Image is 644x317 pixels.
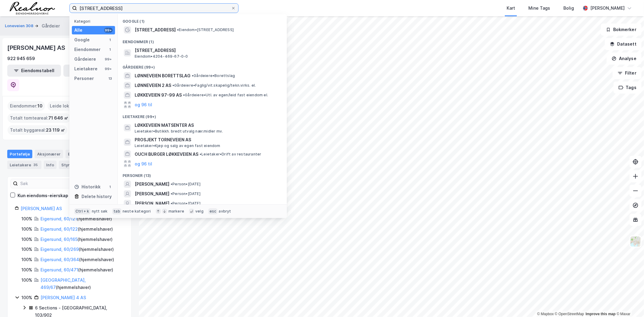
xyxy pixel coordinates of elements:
[135,91,182,99] span: LØKKEVEIEN 97-99 AS
[40,295,86,300] a: [PERSON_NAME] 4 AS
[171,191,200,196] span: Person • [DATE]
[21,215,32,223] div: 100%
[40,277,124,291] div: ( hjemmelshaver )
[7,161,41,169] div: Leietakere
[46,126,65,134] span: 23 119 ㎡
[10,2,55,14] img: realnor-logo.934646d98de889bb5806.png
[108,47,113,52] div: 1
[171,201,172,206] span: •
[7,55,35,62] div: 922 945 659
[135,136,280,143] span: PROSJEKT TORNEVEIEN AS
[135,151,198,158] span: OUCH BURGER LØKKEVEIEN AS
[63,65,117,77] button: Leietakertabell
[601,24,642,36] button: Bokmerker
[613,67,642,79] button: Filter
[135,181,169,188] span: [PERSON_NAME]
[8,101,45,111] div: Eiendommer :
[183,93,268,98] span: Gårdeiere • Utl. av egen/leid fast eiendom el.
[32,162,39,168] div: 35
[135,160,152,167] button: og 96 til
[74,46,101,53] div: Eiendommer
[177,27,234,32] span: Eiendom • [STREET_ADDRESS]
[40,246,114,253] div: ( hjemmelshaver )
[135,143,220,148] span: Leietaker • Kjøp og salg av egen fast eiendom
[108,76,113,81] div: 13
[44,161,56,169] div: Info
[118,110,287,120] div: Leietakere (99+)
[135,26,176,34] span: [STREET_ADDRESS]
[172,83,174,88] span: •
[74,27,82,34] div: Alle
[118,35,287,46] div: Eiendommer (1)
[607,53,642,65] button: Analyse
[135,129,223,134] span: Leietaker • Butikkh. bredt utvalg nær.midler mv.
[171,182,200,187] span: Person • [DATE]
[7,65,61,77] button: Eiendomstabell
[135,72,191,79] span: LØNNEVEIEN BORETTSLAG
[5,23,35,29] button: Loneveien 308
[47,101,90,111] div: Leide lokasjoner :
[40,236,113,243] div: ( hjemmelshaver )
[555,312,584,316] a: OpenStreetMap
[7,150,32,158] div: Portefølje
[40,215,112,223] div: ( hjemmelshaver )
[48,114,68,122] span: 71 646 ㎡
[40,267,78,272] a: Eigersund, 60/471
[195,209,203,214] div: velg
[77,4,231,13] input: Søk på adresse, matrikkel, gårdeiere, leietakere eller personer
[21,236,32,243] div: 100%
[66,150,103,158] div: Eiendommer
[37,102,43,110] span: 10
[123,209,151,214] div: neste kategori
[507,5,515,12] div: Kart
[563,5,574,12] div: Bolig
[74,19,115,24] div: Kategori
[21,294,32,301] div: 100%
[118,60,287,71] div: Gårdeiere (99+)
[177,27,179,32] span: •
[18,192,68,199] div: Kun eiendoms-eierskap
[74,65,98,72] div: Leietakere
[42,22,60,30] div: Gårdeier
[18,179,84,188] input: Søk
[21,256,32,263] div: 100%
[528,5,550,12] div: Mine Tags
[40,266,113,274] div: ( hjemmelshaver )
[104,66,113,71] div: 99+
[82,193,112,200] div: Delete history
[200,152,201,156] span: •
[8,125,67,135] div: Totalt byggareal :
[40,257,79,262] a: Eigersund, 60/364
[614,288,644,317] div: Kontrollprogram for chat
[40,226,78,232] a: Eigersund, 60/122
[614,82,642,94] button: Tags
[590,5,625,12] div: [PERSON_NAME]
[7,43,66,53] div: [PERSON_NAME] AS
[74,208,91,214] div: Ctrl + k
[104,57,113,62] div: 99+
[192,73,235,78] span: Gårdeiere • Borettslag
[21,246,32,253] div: 100%
[630,236,641,247] img: Z
[108,37,113,42] div: 1
[135,122,280,129] span: LØKKEVEIEN MATSENTER AS
[92,209,108,214] div: nytt søk
[614,288,644,317] iframe: Chat Widget
[108,184,113,189] div: 1
[192,73,194,78] span: •
[21,206,62,211] a: [PERSON_NAME] AS
[40,216,77,221] a: Eigersund, 60/121
[40,277,86,290] a: [GEOGRAPHIC_DATA], 469/67
[605,38,642,50] button: Datasett
[118,168,287,179] div: Personer (13)
[171,191,172,196] span: •
[135,47,280,54] span: [STREET_ADDRESS]
[135,54,188,59] span: Eiendom • 4204-469-67-0-0
[168,209,184,214] div: markere
[74,36,90,43] div: Google
[104,28,113,33] div: 99+
[21,226,32,233] div: 100%
[112,208,121,214] div: tab
[8,113,71,123] div: Totalt tomteareal :
[21,266,32,274] div: 100%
